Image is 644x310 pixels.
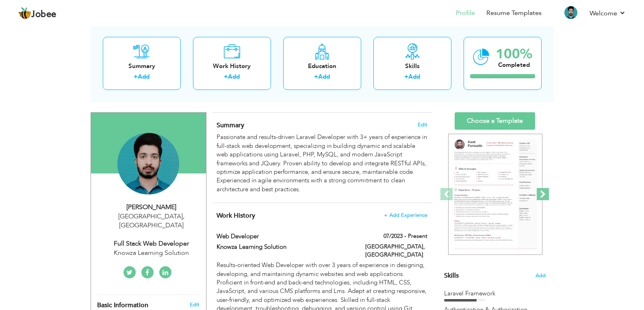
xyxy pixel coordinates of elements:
div: 100% [496,47,532,61]
span: , [183,212,184,221]
h4: Adding a summary is a quick and easy way to highlight your experience and interests. [217,121,427,129]
label: + [404,73,408,81]
div: [PERSON_NAME] [97,203,206,212]
a: Resume Templates [486,9,542,18]
a: Add [228,73,240,81]
a: Add [318,73,330,81]
div: Passionate and results-driven Laravel Developer with 3+ years of experience in full-stack web dev... [217,133,427,194]
img: Profile Img [564,6,577,19]
a: Jobee [18,7,56,20]
div: Summary [109,62,174,71]
div: [GEOGRAPHIC_DATA] [GEOGRAPHIC_DATA] [97,212,206,231]
div: Skills [380,62,445,71]
h4: This helps to show the companies you have worked for. [217,212,427,220]
div: Education [290,62,355,71]
div: Full Stack Web Developer [97,239,206,248]
label: Knowza Learning Solution [217,243,353,251]
a: Welcome [590,9,626,18]
span: Basic Information [97,302,148,309]
div: Work History [199,62,265,71]
label: + [224,73,228,81]
a: Edit [190,301,199,308]
label: [GEOGRAPHIC_DATA], [GEOGRAPHIC_DATA] [365,243,427,259]
label: 07/2023 - Present [384,232,427,240]
a: Add [138,73,150,81]
span: Work History [217,211,255,220]
span: Jobee [31,10,56,19]
label: Web developer [217,232,353,241]
span: Add [536,272,546,280]
label: + [314,73,318,81]
label: + [134,73,138,81]
span: Skills [444,271,459,280]
span: Edit [418,122,427,128]
div: Completed [496,61,532,69]
span: + Add Experience [384,212,427,218]
a: Add [408,73,420,81]
img: Nouman Arif [117,133,179,195]
span: Summary [217,121,244,130]
a: Choose a Template [455,112,535,130]
div: Knowza Learning Solution [97,248,206,258]
img: jobee.io [18,7,31,20]
div: Laravel Framework [444,289,546,298]
a: Profile [456,9,475,18]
